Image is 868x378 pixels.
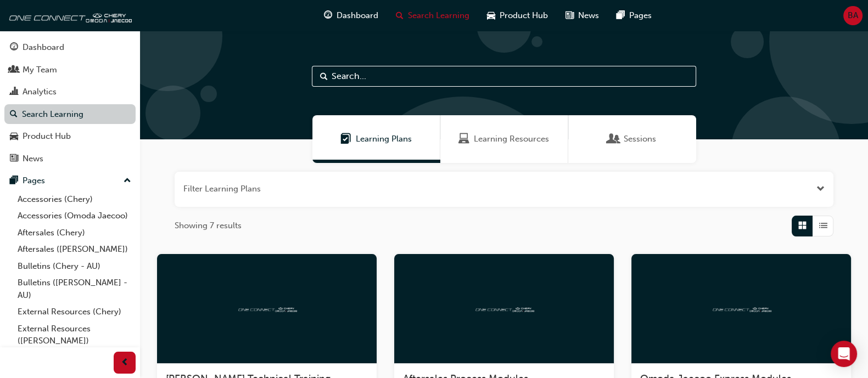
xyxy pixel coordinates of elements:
a: Aftersales ([PERSON_NAME]) [13,241,136,258]
a: News [4,149,136,169]
a: Accessories (Omoda Jaecoo) [13,207,136,224]
span: Showing 7 results [175,219,242,232]
span: News [578,9,599,22]
a: search-iconSearch Learning [387,4,478,27]
div: Open Intercom Messenger [831,341,857,367]
span: Learning Resources [458,133,469,145]
a: Aftersales (Chery) [13,224,136,241]
span: Search [320,70,328,83]
span: prev-icon [121,356,129,370]
button: DashboardMy TeamAnalyticsSearch LearningProduct HubNews [4,35,136,171]
a: External Resources ([PERSON_NAME]) [13,320,136,349]
button: Pages [4,171,136,191]
span: news-icon [10,154,18,164]
span: news-icon [565,9,574,22]
a: car-iconProduct Hub [478,4,557,27]
span: car-icon [10,132,18,142]
a: My Team [4,60,136,80]
a: guage-iconDashboard [315,4,387,27]
img: oneconnect [5,4,132,26]
span: up-icon [124,174,131,188]
a: Learning ResourcesLearning Resources [440,115,568,163]
span: pages-icon [617,9,625,22]
a: SessionsSessions [568,115,696,163]
a: Accessories (Chery) [13,191,136,208]
div: Dashboard [23,41,64,54]
span: Sessions [608,133,619,145]
img: oneconnect [711,303,771,313]
img: oneconnect [474,303,534,313]
div: My Team [23,64,57,76]
span: Learning Resources [474,133,549,145]
button: BA [843,6,863,25]
span: people-icon [10,65,18,75]
a: Bulletins (Chery - AU) [13,258,136,275]
div: News [23,153,43,165]
a: Analytics [4,82,136,102]
div: Pages [23,174,45,187]
a: pages-iconPages [608,4,660,27]
a: news-iconNews [557,4,608,27]
input: Search... [312,66,696,87]
span: Product Hub [500,9,548,22]
span: Learning Plans [340,133,351,145]
a: Bulletins ([PERSON_NAME] - AU) [13,274,136,303]
span: BA [848,9,858,22]
span: Dashboard [337,9,378,22]
span: car-icon [487,9,495,22]
a: Dashboard [4,37,136,58]
span: Learning Plans [356,133,412,145]
span: Search Learning [408,9,469,22]
a: External Resources (Chery) [13,303,136,320]
span: pages-icon [10,176,18,186]
span: chart-icon [10,87,18,97]
span: guage-icon [10,43,18,53]
span: Grid [798,219,807,232]
span: search-icon [396,9,404,22]
div: Product Hub [23,130,71,143]
img: oneconnect [237,303,297,313]
button: Open the filter [816,183,825,195]
span: List [819,219,827,232]
span: Pages [629,9,652,22]
a: Learning PlansLearning Plans [312,115,440,163]
span: search-icon [10,110,18,120]
div: Analytics [23,86,57,98]
a: Product Hub [4,126,136,146]
span: Sessions [624,133,656,145]
span: guage-icon [324,9,332,22]
a: Search Learning [4,104,136,125]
